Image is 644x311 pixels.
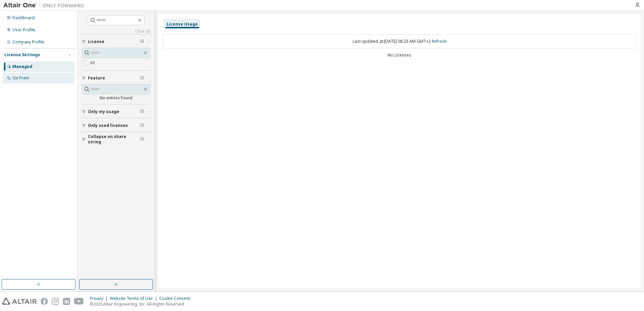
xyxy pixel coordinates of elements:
[88,109,119,114] span: Only my usage
[167,22,198,27] div: License Usage
[90,296,110,301] div: Privacy
[82,132,150,147] button: Collapse on share string
[74,298,84,305] img: youtube.svg
[4,52,40,58] div: License Settings
[162,53,637,58] div: No Licenses
[82,29,150,34] a: Clear all
[41,298,48,305] img: facebook.svg
[90,301,194,307] p: © 2025 Altair Engineering, Inc. All Rights Reserved.
[12,39,44,45] div: Company Profile
[162,34,637,48] div: Last updated at: [DATE] 06:23 AM GMT+2
[12,27,35,33] div: User Profile
[88,134,140,145] span: Collapse on share string
[90,59,96,67] label: All
[12,64,32,69] div: Managed
[63,298,70,305] img: linkedin.svg
[2,298,37,305] img: altair_logo.svg
[110,296,159,301] div: Website Terms of Use
[12,75,29,81] div: On Prem
[432,38,447,44] a: Refresh
[88,75,105,81] span: Feature
[140,109,144,114] span: Clear filter
[12,15,35,21] div: Dashboard
[140,137,144,142] span: Clear filter
[82,118,150,133] button: Only used licenses
[88,123,128,128] span: Only used licenses
[82,104,150,119] button: Only my usage
[82,34,150,49] button: License
[82,95,150,101] div: No entries found
[140,75,144,81] span: Clear filter
[88,39,104,44] span: License
[3,2,88,9] img: Altair One
[82,71,150,85] button: Feature
[140,123,144,128] span: Clear filter
[52,298,59,305] img: instagram.svg
[159,296,194,301] div: Cookie Consent
[140,39,144,44] span: Clear filter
